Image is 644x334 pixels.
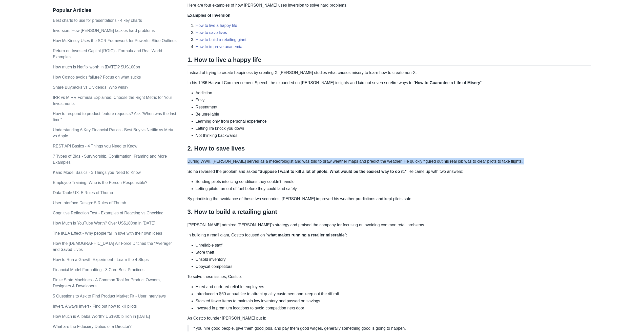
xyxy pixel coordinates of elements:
a: How McKinsey Uses the SCR Framework for Powerful Slide Outlines [53,39,177,43]
li: Learning only from personal experience [196,118,591,124]
a: Inversion: How [PERSON_NAME] tackles hard problems [53,28,155,33]
a: Cognitive Reflection Test - Examples of Reacting vs Checking [53,211,163,215]
a: How to build a retailing giant [196,38,246,42]
a: Data Table UX: 5 Rules of Thumb [53,191,113,195]
li: Not thinking backwards [196,133,591,139]
a: Kano Model Basics - 3 Things you Need to Know [53,170,141,175]
a: How to Run a Growth Experiment - Learn the 4 Steps [53,257,149,262]
p: If you hire good people, give them good jobs, and pay them good wages, generally something good i... [193,325,587,331]
a: How to improve academia [196,45,242,49]
p: By prioritising the avoidance of these two scenarios, [PERSON_NAME] improved his weather predicti... [188,196,591,202]
p: Instead of trying to create happiness by creating X, [PERSON_NAME] studies what causes misery to ... [188,70,591,76]
a: Understanding 6 Key Financial Ratios - Best Buy vs Netflix vs Meta vs Apple [53,128,173,138]
li: Sending pilots into icing conditions they couldn’t handle [196,179,591,185]
strong: Suppose I want to kill a lot of pilots. What would be the easiest way to do it [260,169,404,174]
p: In building a retail giant, Costco focused on " ": [188,232,591,238]
a: How to save lives [196,30,227,35]
p: During WWII, [PERSON_NAME] served as a meteorologist and was told to draw weather maps and predic... [188,158,591,164]
strong: what makes running a retailer miserable [267,233,345,237]
li: Copycat competitors [196,264,591,270]
li: Store theft [196,249,591,255]
a: The IKEA Effect - Why people fall in love with their own ideas [53,231,162,235]
p: In his 1986 Harvard Commencement Speech, he expanded on [PERSON_NAME] insights and laid out seven... [188,80,591,86]
p: [PERSON_NAME] admired [PERSON_NAME]’s strategy and praised the company for focusing on avoiding c... [188,222,591,228]
a: How to respond to product feature requests? Ask “When was the last time” [53,112,176,122]
a: 7 Types of Bias - Survivorship, Confirmation, Framing and More Examples [53,154,167,164]
p: Here are four examples of how [PERSON_NAME] uses inversion to solve hard problems. [188,2,591,8]
li: Invested in premium locations to avoid competition next door [196,305,591,311]
a: 5 Questions to Ask to Find Product Market Fit - User Interviews [53,294,166,298]
li: Stocked fewer items to maintain low inventory and passed on savings [196,298,591,304]
li: Unsold inventory [196,256,591,263]
strong: Examples of Inversion [188,13,231,17]
li: Unreliable staff [196,242,591,248]
strong: How to Guarantee a Life of Misery [415,81,480,85]
a: Finite State Machines - A Common Tool for Product Owners, Designers & Developers [53,278,161,288]
li: Hired and nurtured reliable employees [196,284,591,290]
a: Share Buybacks vs Dividends: Who wins? [53,85,129,89]
h2: 2. How to save lives [188,145,591,154]
li: Introduced a $60 annual fee to attract quality customers and keep out the riff raff [196,291,591,297]
a: How to live a happy life [196,23,237,28]
h2: 3. How to build a retailing giant [188,208,591,218]
p: As Costco founder [PERSON_NAME] put it: [188,315,591,321]
li: Be unreliable [196,111,591,117]
a: Invert, Always Invert - Find out how to kill pilots [53,304,137,308]
a: How Much is Alibaba Worth? US$900 billion in [DATE] [53,314,150,319]
a: User Interface Design: 5 Rules of Thumb [53,201,126,205]
a: Return on Invested Capital (ROIC) - Formula and Real World Examples [53,49,162,59]
a: REST API Basics - 4 Things you Need to Know [53,144,137,148]
li: Addiction [196,90,591,96]
a: How Costco avoids failure? Focus on what sucks [53,75,141,79]
p: So he reversed the problem and asked “ ?” He came up with two answers: [188,169,591,175]
a: Financial Model Formatting - 3 Core Best Practices [53,268,144,272]
h3: Popular Articles [53,7,177,13]
a: How the [DEMOGRAPHIC_DATA] Air Force Ditched the "Average" and Saved Lives [53,241,172,252]
a: IRR vs MIRR Formula Explained: Choose the Right Metric for Your Investments [53,95,172,106]
li: Letting life knock you down [196,125,591,132]
li: Resentment [196,104,591,110]
a: How much is Netflix worth in [DATE]? $US100bn [53,65,140,69]
a: Best charts to use for presentations - 4 key charts [53,18,142,23]
a: Employee Training: Who is the Person Responsible? [53,180,148,185]
li: Envy [196,97,591,103]
li: Letting pilots run out of fuel before they could land safely [196,186,591,192]
a: What are the Fiduciary Duties of a Director? [53,324,132,329]
h2: 1. How to live a happy life [188,56,591,66]
a: How Much is YouTube Worth? Over US$180bn in [DATE] [53,221,155,225]
p: To solve these issues, Costco: [188,274,591,280]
